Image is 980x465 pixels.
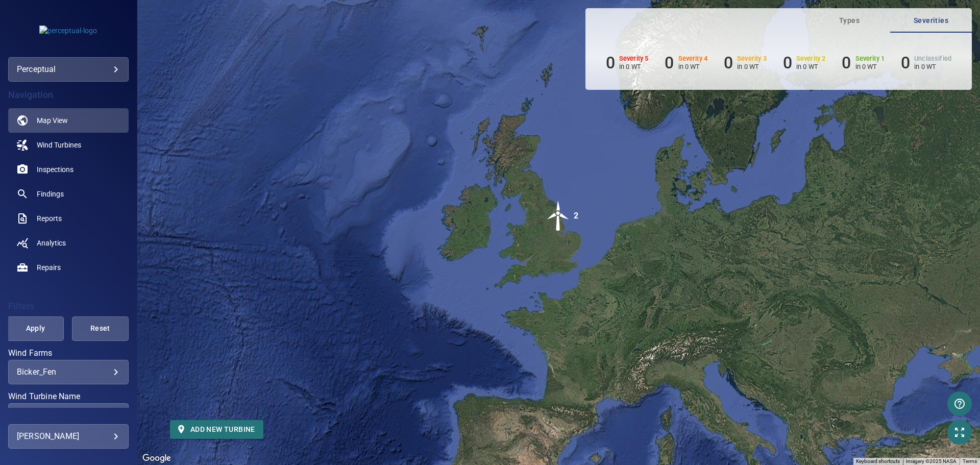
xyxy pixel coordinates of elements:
[8,182,129,206] a: findings noActive
[8,301,129,311] h4: Filters
[842,53,885,72] li: Severity 1
[896,14,966,27] span: Severities
[606,53,649,72] li: Severity 5
[665,53,674,72] h6: 0
[842,53,851,72] h6: 0
[783,53,826,72] li: Severity 2
[543,201,574,233] gmp-advanced-marker: 2
[815,14,884,27] span: Types
[37,213,62,224] span: Reports
[8,157,129,182] a: inspections noActive
[8,57,129,82] div: perceptual
[17,367,120,377] div: Bicker_Fen
[20,322,51,335] span: Apply
[8,393,129,401] label: Wind Turbine Name
[678,63,708,70] p: in 0 WT
[8,403,129,428] div: Wind Turbine Name
[17,61,120,78] div: perceptual
[8,349,129,357] label: Wind Farms
[737,55,767,62] h6: Severity 3
[17,428,120,445] div: [PERSON_NAME]
[37,262,61,273] span: Repairs
[37,238,66,248] span: Analytics
[8,133,129,157] a: windturbines noActive
[8,360,129,384] div: Wind Farms
[619,55,649,62] h6: Severity 5
[8,255,129,280] a: repairs noActive
[37,164,73,175] span: Inspections
[140,452,174,465] img: Google
[140,452,174,465] a: Open this area in Google Maps (opens a new window)
[72,316,129,341] button: Reset
[855,63,885,70] p: in 0 WT
[901,53,951,72] li: Severity Unclassified
[178,423,255,436] span: Add new turbine
[855,55,885,62] h6: Severity 1
[783,53,792,72] h6: 0
[914,63,951,70] p: in 0 WT
[737,63,767,70] p: in 0 WT
[963,458,977,464] a: Terms (opens in new tab)
[37,140,81,150] span: Wind Turbines
[914,55,951,62] h6: Unclassified
[796,55,826,62] h6: Severity 2
[8,90,129,100] h4: Navigation
[574,201,578,231] div: 2
[39,26,97,36] img: perceptual-logo
[856,458,900,465] button: Keyboard shortcuts
[85,322,116,335] span: Reset
[8,108,129,133] a: map active
[724,53,767,72] li: Severity 3
[796,63,826,70] p: in 0 WT
[8,231,129,255] a: analytics noActive
[7,316,64,341] button: Apply
[724,53,733,72] h6: 0
[665,53,707,72] li: Severity 4
[901,53,910,72] h6: 0
[37,189,64,199] span: Findings
[678,55,708,62] h6: Severity 4
[606,53,615,72] h6: 0
[37,115,68,126] span: Map View
[619,63,649,70] p: in 0 WT
[906,458,957,464] span: Imagery ©2025 NASA
[170,420,263,439] button: Add new turbine
[543,201,574,231] img: windFarmIcon.svg
[8,206,129,231] a: reports noActive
